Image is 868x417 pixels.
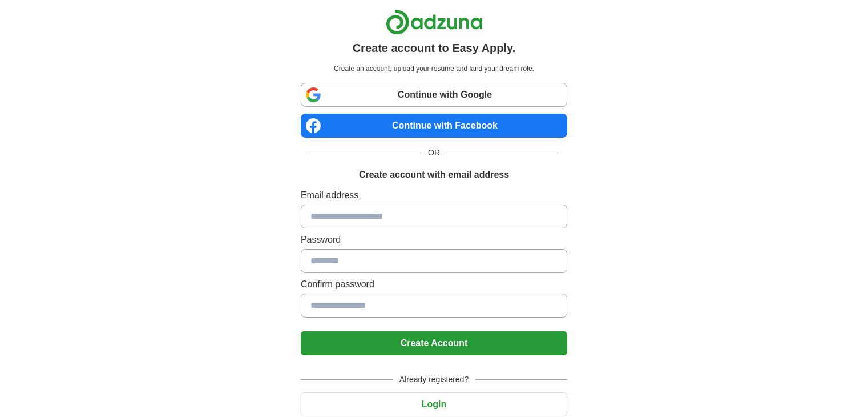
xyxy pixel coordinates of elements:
img: Adzuna logo [386,9,483,35]
label: Email address [301,189,567,202]
label: Confirm password [301,278,567,291]
h1: Create account with email address [359,168,509,182]
span: Already registered? [393,374,475,386]
a: Continue with Facebook [301,114,567,138]
span: OR [421,147,447,159]
button: Login [301,392,567,416]
a: Continue with Google [301,83,567,107]
a: Login [301,399,567,409]
h1: Create account to Easy Apply. [353,39,516,57]
button: Create Account [301,331,567,355]
p: Create an account, upload your resume and land your dream role. [303,63,565,74]
label: Password [301,233,567,247]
